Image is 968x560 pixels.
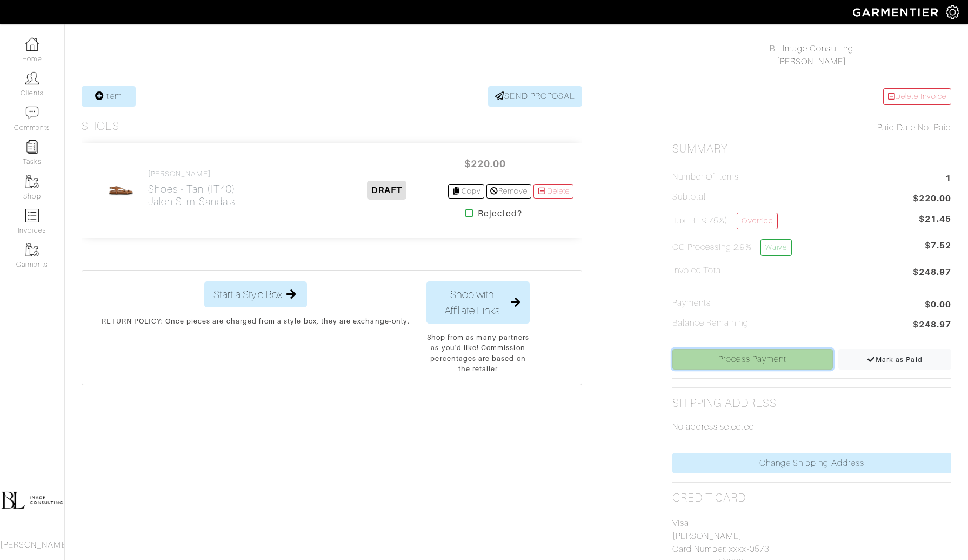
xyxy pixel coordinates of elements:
p: Shop from as many partners as you'd like! Commission percentages are based on the retailer [426,332,530,374]
span: Start a Style Box [213,286,282,302]
img: garments-icon-b7da505a4dc4fd61783c78ac3ca0ef83fa9d6f193b1c9dc38574b1d14d53ca28.png [25,175,39,188]
img: 3ghG7KiQ8PPLHkfYnU2hdPu4 [106,168,135,213]
p: No address selected [672,420,951,433]
a: [PERSON_NAME] Shoes - Tan (IT40)Jalen Slim Sandals [148,169,236,208]
a: Change Shipping Address [672,453,951,473]
span: 1 [945,172,951,187]
h5: Invoice Total [672,266,724,276]
h3: Shoes [82,120,119,133]
p: RETURN POLICY: Once pieces are charged from a style box, they are exchange-only. [102,316,410,326]
img: garments-icon-b7da505a4dc4fd61783c78ac3ca0ef83fa9d6f193b1c9dc38574b1d14d53ca28.png [25,243,39,256]
button: Shop with Affiliate Links [426,281,530,324]
img: gear-icon-white-bd11855cb880d31180b6d7d6211b90ccbf57a29d726f0c71d8c61bd08dd39cc2.png [946,5,959,19]
span: $0.00 [925,298,951,311]
h2: Summary [672,142,951,156]
span: $248.97 [913,266,951,280]
h5: Number of Items [672,172,739,182]
a: Mark as Paid [838,349,951,370]
img: clients-icon-6bae9207a08558b7cb47a8932f037763ab4055f8c8b6bfacd5dc20c3e0201464.png [25,71,39,85]
img: comment-icon-a0a6a9ef722e966f86d9cbdc48e553b5cf19dbc54f86b18d962a5391bc8f6eb6.png [25,106,39,120]
img: orders-icon-0abe47150d42831381b5fb84f609e132dff9fe21cb692f30cb5eec754e2cba89.png [25,209,39,222]
a: BL Image Consulting [770,44,853,54]
h5: Tax ( : 9.75%) [672,213,778,229]
span: Paid Date: [877,123,918,133]
h5: CC Processing 2.9% [672,239,792,256]
span: Shop with Affiliate Links [436,286,509,319]
h2: Shoes - Tan (IT40) Jalen Slim Sandals [148,183,236,208]
strong: Rejected? [478,207,522,220]
a: Waive [760,239,792,256]
img: reminder-icon-8004d30b9f0a5d33ae49ab947aed9ed385cf756f9e5892f1edd6e32f2345188e.png [25,140,39,154]
h2: Shipping Address [672,397,777,410]
button: Start a Style Box [204,281,307,307]
h5: Subtotal [672,192,706,202]
h2: Credit Card [672,491,746,505]
img: dashboard-icon-dbcd8f5a0b271acd01030246c82b418ddd0df26cd7fceb0bd07c9910d44c42f6.png [25,37,39,51]
span: DRAFT [367,181,406,200]
span: $21.45 [919,213,951,226]
h4: [PERSON_NAME] [148,169,236,179]
a: Copy [448,184,484,199]
a: [PERSON_NAME] [777,57,847,67]
a: Delete [533,184,573,199]
span: $248.97 [913,318,951,333]
h5: Balance Remaining [672,318,749,328]
a: Remove [486,184,531,199]
img: garmentier-logo-header-white-b43fb05a5012e4ada735d5af1a66efaba907eab6374d6393d1fbf88cb4ef424d.png [847,3,946,22]
h5: Payments [672,298,711,308]
div: Not Paid [672,121,951,134]
a: Override [737,213,777,229]
a: Delete Invoice [883,88,951,105]
span: $220.00 [913,192,951,207]
span: $7.52 [925,239,951,260]
a: SEND PROPOSAL [488,86,582,107]
span: $220.00 [452,152,517,175]
a: Item [82,86,136,107]
span: Mark as Paid [867,355,923,364]
a: Process Payment [672,349,833,370]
